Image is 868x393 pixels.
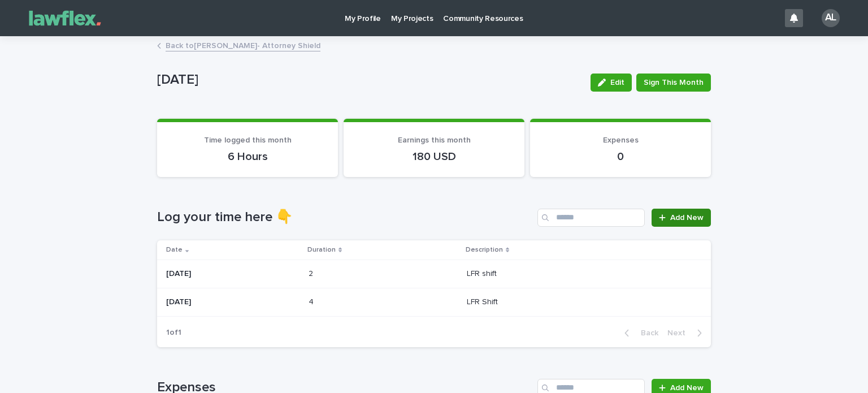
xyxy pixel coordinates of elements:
[603,136,639,144] span: Expenses
[670,214,704,222] span: Add New
[166,297,300,307] p: [DATE]
[634,329,658,337] span: Back
[398,136,471,144] span: Earnings this month
[166,244,183,256] p: Date
[157,72,581,88] p: [DATE]
[466,244,503,256] p: Description
[157,209,533,226] h1: Log your time here 👇
[591,74,632,92] button: Edit
[663,328,711,338] button: Next
[670,384,704,392] span: Add New
[467,267,499,279] p: LFR shift
[610,79,624,87] span: Edit
[615,328,663,338] button: Back
[636,74,711,92] button: Sign This Month
[309,295,316,307] p: 4
[23,7,107,29] img: Gnvw4qrBSHOAfo8VMhG6
[667,329,692,337] span: Next
[166,38,320,51] a: Back to[PERSON_NAME]- Attorney Shield
[822,9,840,27] div: AL
[467,295,500,307] p: LFR Shift
[644,77,704,88] span: Sign This Month
[652,209,711,227] a: Add New
[157,319,190,347] p: 1 of 1
[171,150,324,163] p: 6 Hours
[157,260,711,288] tr: [DATE]22 LFR shiftLFR shift
[307,244,336,256] p: Duration
[204,136,292,144] span: Time logged this month
[357,150,511,163] p: 180 USD
[537,209,645,227] input: Search
[166,269,300,279] p: [DATE]
[309,267,315,279] p: 2
[157,288,711,316] tr: [DATE]44 LFR ShiftLFR Shift
[544,150,697,163] p: 0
